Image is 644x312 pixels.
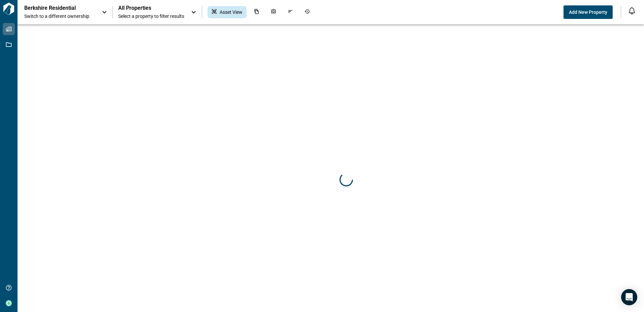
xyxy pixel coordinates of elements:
div: Photos [267,6,280,18]
div: Open Intercom Messenger [621,289,637,305]
span: All Properties [118,5,184,11]
span: Select a property to filter results [118,13,184,20]
p: Berkshire Residential [24,5,85,11]
span: Add New Property [569,9,607,16]
button: Open notification feed [626,5,637,16]
div: Documents [250,6,263,18]
div: Asset View [207,6,247,18]
div: Job History [300,6,314,18]
span: Switch to a different ownership [24,13,95,20]
span: Asset View [220,9,243,16]
div: Issues & Info [284,6,297,18]
button: Add New Property [563,5,613,19]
